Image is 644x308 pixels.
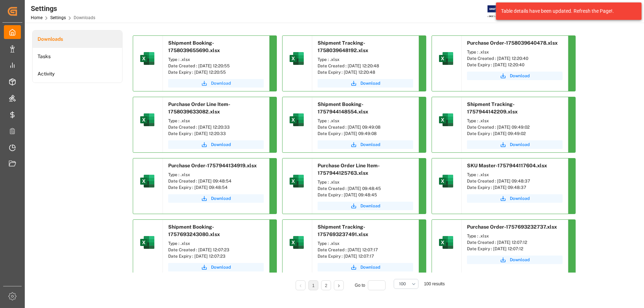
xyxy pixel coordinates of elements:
div: Date Expiry : [DATE] 12:07:12 [467,246,563,252]
span: Shipment Booking-1757693243080.xlsx [168,224,220,237]
button: Download [467,72,563,80]
span: Download [510,195,530,202]
div: Date Created : [DATE] 09:49:08 [318,124,413,130]
div: Type : .xlsx [168,172,264,178]
div: Settings [31,3,95,14]
a: Downloads [33,30,122,48]
span: Download [360,203,380,209]
span: Purchase Order-1758039640478.xlsx [467,40,558,46]
div: Type : .xlsx [318,240,413,247]
span: Download [360,264,380,270]
a: Tasks [33,48,122,65]
button: Download [467,140,563,149]
span: Shipment Tracking-1757944142209.xlsx [467,101,518,114]
img: microsoft-excel-2019--v1.png [438,173,455,190]
span: Download [211,141,231,148]
div: Date Created : [DATE] 12:07:12 [467,239,563,246]
button: open menu [394,279,418,289]
button: Download [467,194,563,203]
span: Download [360,141,380,148]
div: Date Created : [DATE] 12:07:17 [318,247,413,253]
div: Date Created : [DATE] 12:20:55 [168,63,264,69]
span: SKU Master-1757944117604.xlsx [467,163,547,168]
span: Download [211,264,231,270]
div: Date Created : [DATE] 09:48:45 [318,185,413,192]
div: Go to [355,280,388,290]
button: Download [168,79,264,88]
div: Type : .xlsx [168,240,264,247]
div: Date Expiry : [DATE] 09:49:02 [467,130,563,137]
div: Date Created : [DATE] 09:48:37 [467,178,563,184]
a: Home [31,15,42,20]
div: Type : .xlsx [467,172,563,178]
div: Date Created : [DATE] 12:20:40 [467,55,563,62]
img: microsoft-excel-2019--v1.png [288,50,305,67]
div: Date Expiry : [DATE] 09:48:45 [318,192,413,198]
span: Shipment Booking-1757944148554.xlsx [318,101,368,114]
div: Type : .xlsx [318,179,413,185]
span: Download [211,80,231,86]
img: microsoft-excel-2019--v1.png [288,173,305,190]
button: Download [467,256,563,264]
div: Type : .xlsx [168,118,264,124]
span: Download [510,257,530,263]
button: Download [168,263,264,271]
span: 100 [399,281,406,287]
span: Download [211,195,231,202]
span: Shipment Tracking-1758039648192.xlsx [318,40,368,53]
img: microsoft-excel-2019--v1.png [288,234,305,251]
div: Date Created : [DATE] 12:20:33 [168,124,264,130]
span: Purchase Order-1757944134919.xlsx [168,163,257,168]
a: Activity [33,65,122,83]
li: Next Page [334,280,344,290]
a: 2 [325,283,327,288]
span: Shipment Tracking-1757693237491.xlsx [318,224,368,237]
div: Date Expiry : [DATE] 09:49:08 [318,130,413,137]
span: Purchase Order Line Item-1758039633082.xlsx [168,101,230,114]
button: Download [318,140,413,149]
img: Exertis%20JAM%20-%20Email%20Logo.jpg_1722504956.jpg [488,5,512,18]
span: 100 results [424,281,445,286]
span: Purchase Order Line Item-1757944125763.xlsx [318,163,380,176]
img: microsoft-excel-2019--v1.png [139,234,156,251]
span: Download [510,141,530,148]
img: microsoft-excel-2019--v1.png [438,50,455,67]
li: 2 [321,280,331,290]
span: Download [360,80,380,86]
div: Date Created : [DATE] 12:20:48 [318,63,413,69]
div: Type : .xlsx [467,118,563,124]
img: microsoft-excel-2019--v1.png [139,111,156,128]
div: Type : .xlsx [467,233,563,239]
button: Download [168,194,264,203]
div: Date Expiry : [DATE] 12:20:33 [168,130,264,137]
img: microsoft-excel-2019--v1.png [438,234,455,251]
img: microsoft-excel-2019--v1.png [438,111,455,128]
span: Purchase Order-1757693232737.xlsx [467,224,557,230]
button: Download [318,202,413,210]
li: Previous Page [296,280,306,290]
img: microsoft-excel-2019--v1.png [288,111,305,128]
div: Date Created : [DATE] 12:07:23 [168,247,264,253]
div: Type : .xlsx [168,56,264,63]
div: Date Expiry : [DATE] 12:07:23 [168,253,264,259]
a: Download [168,140,264,149]
button: Download [318,263,413,271]
div: Date Expiry : [DATE] 12:07:17 [318,253,413,259]
button: Download [318,79,413,88]
div: Table details have been updated. Refresh the Page!. [501,7,631,15]
div: Type : .xlsx [318,118,413,124]
a: Settings [50,15,66,20]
